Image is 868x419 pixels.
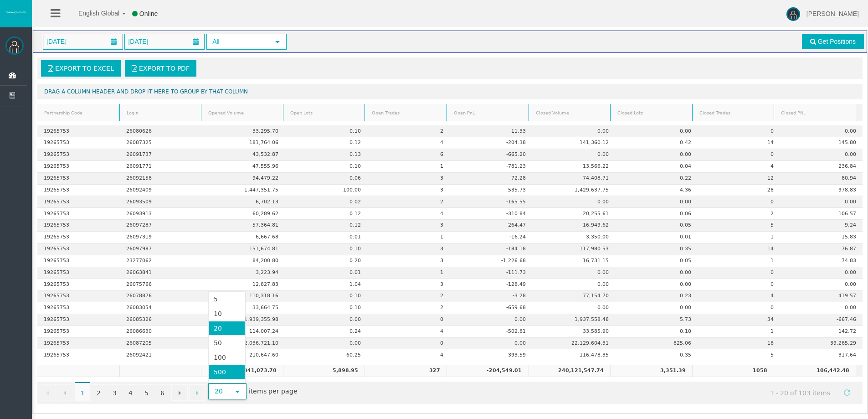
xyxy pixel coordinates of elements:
td: -165.55 [450,196,532,208]
td: 33,295.70 [202,125,285,137]
td: 0.10 [615,326,698,338]
td: -204,549.01 [447,365,529,377]
a: Closed Trades [693,107,773,119]
td: 0.24 [285,326,367,338]
td: 1.04 [285,279,367,290]
td: 12,827.83 [202,279,285,290]
td: 0.00 [533,196,615,208]
td: 2 [367,196,450,208]
td: 0 [367,338,450,350]
td: 19265753 [37,314,120,326]
td: 825.06 [615,338,698,350]
td: 236.84 [780,161,863,173]
td: 19265753 [37,243,120,255]
td: 4 [367,208,450,220]
td: 19265753 [37,125,120,137]
a: 4 [123,384,138,401]
td: 0.00 [615,149,698,161]
td: 5 [698,220,780,232]
a: Go to the next page [171,384,188,401]
span: 1 [75,382,90,401]
td: 19265753 [37,173,120,185]
a: Export to PDF [125,60,196,77]
td: -502.81 [450,326,532,338]
td: 3 [367,220,450,232]
li: 1000 [209,379,245,394]
td: 19265753 [37,255,120,267]
a: Go to the last page [189,384,205,401]
td: 4 [698,290,780,302]
td: 0.00 [533,302,615,314]
a: 6 [154,384,170,401]
td: 210,647.60 [202,349,285,361]
td: 18 [698,338,780,350]
td: 19265753 [37,338,120,350]
td: 26087205 [120,338,202,350]
td: 117,980.53 [533,243,615,255]
td: 13,566.22 [533,161,615,173]
td: 0.04 [615,161,698,173]
td: 0 [698,149,780,161]
td: 3 [367,255,450,267]
a: Partnership Code [39,107,118,119]
td: 4 [698,161,780,173]
span: [DATE] [44,35,69,48]
td: -11.33 [450,125,532,137]
td: 6,667.68 [202,232,285,243]
td: -184.18 [450,243,532,255]
td: 3 [367,243,450,255]
td: 2 [698,208,780,220]
span: Go to the last page [194,389,201,397]
td: 12 [698,173,780,185]
li: 50 [209,336,245,350]
td: 0.10 [285,161,367,173]
td: 0.00 [615,196,698,208]
td: 19265753 [37,208,120,220]
td: 3,223.94 [202,267,285,279]
td: 19265753 [37,349,120,361]
td: -667.46 [780,314,863,326]
td: 26097987 [120,243,202,255]
td: 0.35 [615,349,698,361]
td: 0.00 [780,267,863,279]
td: 22,129,604.31 [533,338,615,350]
td: 0.20 [285,255,367,267]
td: 26063841 [120,267,202,279]
td: -3.28 [450,290,532,302]
td: 106.57 [780,208,863,220]
td: 0 [698,125,780,137]
td: 16,731.15 [533,255,615,267]
td: 393.59 [450,349,532,361]
td: 1 [698,255,780,267]
td: 26092158 [120,173,202,185]
td: 0.35 [615,243,698,255]
td: 110,318.16 [202,290,285,302]
div: Drag a column header and drop it here to group by that column [37,84,863,99]
td: -781.23 [450,161,532,173]
a: Go to the previous page [57,384,73,401]
td: 26091771 [120,161,202,173]
td: 26085326 [120,314,202,326]
td: 0 [698,302,780,314]
td: 5.73 [615,314,698,326]
td: 19265753 [37,290,120,302]
td: 0.10 [285,290,367,302]
td: 0.00 [780,125,863,137]
a: Opened Volume [203,107,282,119]
li: 10 [209,306,245,321]
td: 1058 [692,365,774,377]
td: 4 [367,326,450,338]
td: 3 [367,279,450,290]
td: 0.00 [450,338,532,350]
td: 84,200.80 [202,255,285,267]
img: logo.svg [5,10,27,14]
td: 9.24 [780,220,863,232]
td: 3,350.00 [533,232,615,243]
td: 1 [367,267,450,279]
td: 4 [367,137,450,149]
td: 535.73 [450,185,532,197]
td: 26092409 [120,185,202,197]
td: 60,289.62 [202,208,285,220]
td: 1,939,355.98 [202,314,285,326]
td: 2 [367,125,450,137]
